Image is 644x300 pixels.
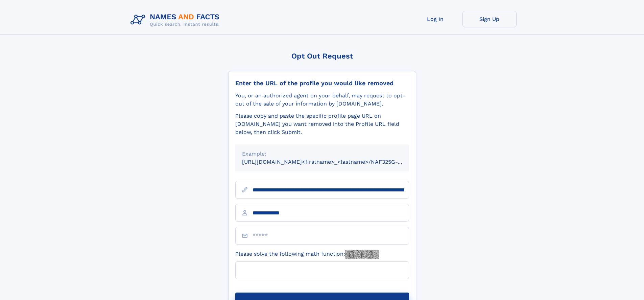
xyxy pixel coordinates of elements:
div: You, or an authorized agent on your behalf, may request to opt-out of the sale of your informatio... [235,92,409,108]
div: Enter the URL of the profile you would like removed [235,79,409,87]
div: Example: [242,150,402,158]
a: Log In [408,11,462,27]
div: Opt Out Request [228,52,416,60]
div: Please copy and paste the specific profile page URL on [DOMAIN_NAME] you want removed into the Pr... [235,112,409,136]
img: Logo Names and Facts [128,11,225,29]
a: Sign Up [462,11,517,27]
label: Please solve the following math function: [235,250,379,259]
small: [URL][DOMAIN_NAME]<firstname>_<lastname>/NAF325G-xxxxxxxx [242,159,422,165]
